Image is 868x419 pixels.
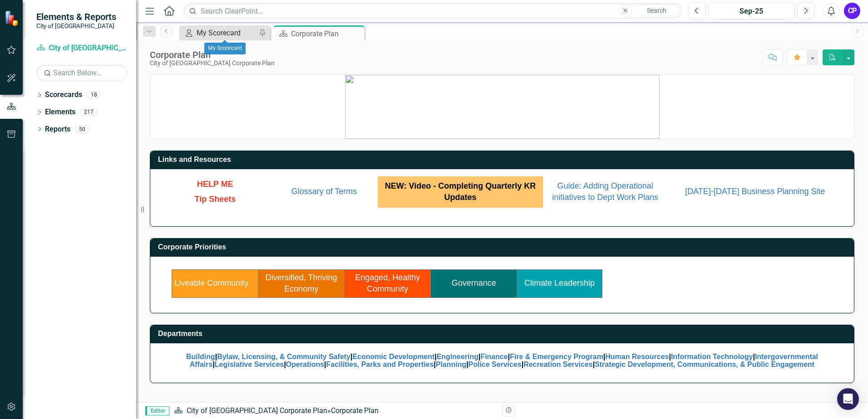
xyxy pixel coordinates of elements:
div: Corporate Plan [150,50,275,60]
span: Elements & Reports [36,11,116,22]
a: Reports [45,124,70,135]
div: Corporate Plan [331,406,379,415]
a: City of [GEOGRAPHIC_DATA] Corporate Plan [36,43,127,54]
a: Bylaw, Licensing, & Community Safety [217,353,350,361]
a: NEW: Video - Completing Quarterly KR Updates [385,183,536,202]
img: ClearPoint Strategy [5,10,20,26]
small: City of [GEOGRAPHIC_DATA] [36,22,116,29]
a: Scorecards [45,90,82,100]
a: Guide: Adding Operational initiatives to Dept Work Plans [552,183,658,202]
a: Operations [286,361,324,368]
button: Search [634,5,680,17]
a: Recreation Services [523,361,593,368]
span: HELP ME [197,180,233,189]
span: NEW: Video - Completing Quarterly KR Updates [385,181,536,202]
a: Tip Sheets [195,196,236,203]
span: | | | | | | | | | | | | | | | [186,353,818,369]
a: Police Services [469,361,522,368]
a: Economic Development [352,353,434,361]
a: Fire & Emergency Program [510,353,603,361]
a: Climate Leadership [524,278,595,287]
a: Building [186,353,215,361]
button: Sep-25 [708,3,795,19]
a: Legislative Services [215,361,284,368]
a: Intergovernmental Affairs [190,353,818,369]
a: [DATE]-[DATE] Business Planning Site [685,187,825,196]
a: Diversified, Thriving Economy [266,273,337,294]
a: Human Resources [605,353,669,361]
a: Engaged, Healthy Community [355,273,420,294]
span: Tip Sheets [195,195,236,204]
div: 18 [87,91,101,99]
div: 217 [80,108,98,116]
a: Governance [452,278,496,287]
a: Engineering [437,353,478,361]
input: Search ClearPoint... [184,3,682,19]
a: City of [GEOGRAPHIC_DATA] Corporate Plan [187,406,327,415]
div: Sep-25 [711,6,792,17]
button: CP [844,3,860,19]
span: Search [647,7,666,14]
a: Liveable Community [174,278,248,287]
span: Guide: Adding Operational initiatives to Dept Work Plans [552,181,658,202]
div: Corporate Plan [291,28,362,39]
a: Planning [436,361,466,368]
span: Editor [145,406,169,415]
div: 50 [75,125,89,133]
h3: Departments [158,330,849,338]
a: Information Technology [671,353,753,361]
a: Strategic Development, Communications, & Public Engagement [595,361,814,368]
div: » [174,406,495,416]
a: Finance [480,353,508,361]
div: My Scorecard [197,27,256,39]
a: HELP ME [197,181,233,188]
div: Open Intercom Messenger [837,388,859,410]
a: My Scorecard [182,27,256,39]
div: City of [GEOGRAPHIC_DATA] Corporate Plan [150,60,275,67]
div: My Scorecard [204,43,246,54]
a: Elements [45,107,75,117]
a: Facilities, Parks and Properties [326,361,434,368]
input: Search Below... [36,65,127,81]
h3: Corporate Priorities [158,243,849,251]
a: Glossary of Terms [291,187,357,196]
h3: Links and Resources [158,156,849,164]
